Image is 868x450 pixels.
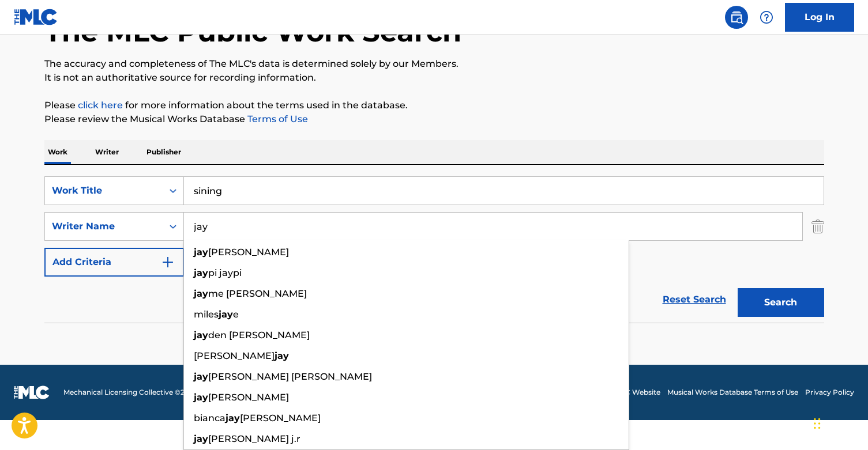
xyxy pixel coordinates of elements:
div: Help [755,6,778,29]
span: [PERSON_NAME] [240,413,321,423]
p: Please review the Musical Works Database [44,112,824,126]
iframe: Chat Widget [810,395,868,450]
a: Terms of Use [245,114,308,124]
p: Writer [92,140,122,164]
span: [PERSON_NAME] [208,247,289,258]
div: Writer Name [52,220,156,233]
a: Reset Search [657,287,732,312]
p: It is not an authoritative source for recording information. [44,71,824,85]
strong: jay [194,392,208,403]
a: Public Search [725,6,748,29]
span: [PERSON_NAME] [194,350,275,361]
p: Please for more information about the terms used in the database. [44,99,824,112]
img: logo [14,385,50,399]
a: click here [78,100,123,111]
strong: jay [194,267,208,278]
p: Publisher [143,140,185,164]
strong: jay [194,247,208,258]
img: MLC Logo [14,9,58,25]
span: [PERSON_NAME] [PERSON_NAME] [208,371,372,382]
button: Search [738,288,824,317]
form: Search Form [44,176,824,323]
span: [PERSON_NAME] [208,392,289,403]
span: Mechanical Licensing Collective © 2025 [63,387,197,398]
a: Privacy Policy [805,387,854,398]
button: Add Criteria [44,248,184,277]
strong: jay [219,309,233,320]
p: Work [44,140,71,164]
img: help [760,10,773,24]
img: search [730,10,743,24]
span: pi jaypi [208,267,242,278]
strong: jay [194,371,208,382]
a: Musical Works Database Terms of Use [667,387,798,398]
span: bianca [194,413,226,423]
a: Log In [785,3,854,32]
span: den [PERSON_NAME] [208,330,310,341]
strong: jay [194,288,208,299]
a: The MLC Website [600,387,660,398]
span: miles [194,309,219,320]
div: Work Title [52,184,156,198]
div: Drag [814,406,821,441]
strong: jay [275,350,289,361]
img: Delete Criterion [811,212,824,241]
span: [PERSON_NAME] j.r [208,433,300,444]
p: The accuracy and completeness of The MLC's data is determined solely by our Members. [44,57,824,71]
strong: jay [194,433,208,444]
strong: jay [194,330,208,341]
img: 9d2ae6d4665cec9f34b9.svg [161,255,175,269]
strong: jay [226,413,240,423]
span: e [233,309,239,320]
span: me [PERSON_NAME] [208,288,307,299]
